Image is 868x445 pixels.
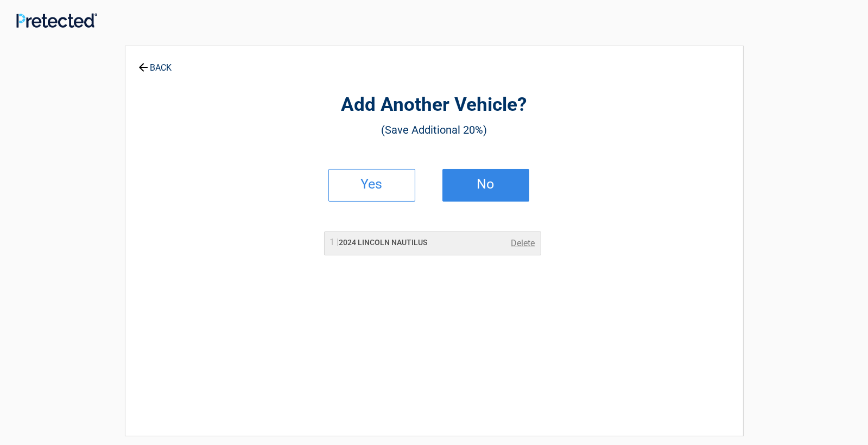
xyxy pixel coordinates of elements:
h2: No [454,180,518,188]
span: 1 | [330,237,339,247]
h2: 2024 LINCOLN NAUTILUS [330,237,428,248]
img: Main Logo [16,13,97,28]
h2: Yes [340,180,404,188]
h3: (Save Additional 20%) [185,121,683,139]
a: BACK [136,53,174,72]
h2: Add Another Vehicle? [185,92,683,118]
a: Delete [511,237,535,250]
